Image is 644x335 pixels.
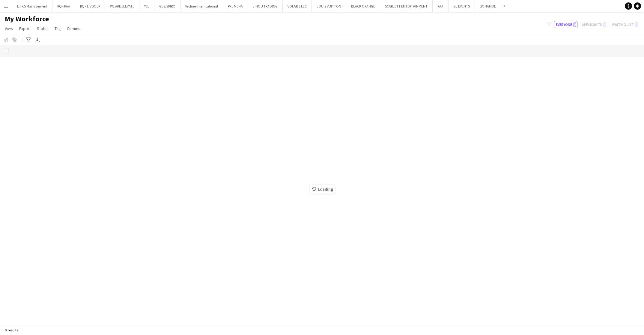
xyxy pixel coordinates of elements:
button: LOUIS VUITTON [312,0,346,12]
button: JINOU TRADING [248,0,283,12]
span: 0 [573,22,576,27]
button: VOLARIS LLC [283,0,312,12]
button: Proline Interntational [180,0,223,12]
a: Status [34,25,51,32]
a: Comms [64,25,83,32]
button: BLACK ORANGE [346,0,380,12]
button: GL EVENTS [449,0,475,12]
button: RQ - RAA [52,0,75,12]
a: View [2,25,16,32]
button: L.I.P.S Management [12,0,52,12]
span: Tag [55,26,61,31]
button: RQ - LIVGOLF [75,0,105,12]
button: RAA [433,0,449,12]
app-action-btn: Advanced filters [25,36,32,44]
button: Everyone0 [554,21,577,28]
button: SCARLETT ENTERTAINMENT [380,0,433,12]
span: Export [19,26,31,31]
a: Export [17,25,33,32]
span: Loading [310,185,335,194]
app-action-btn: Export XLSX [34,36,41,44]
span: My Workforce [5,14,49,23]
span: Comms [67,26,80,31]
button: GES/SPIRO [154,0,180,12]
button: PFL MENA [223,0,248,12]
span: Status [37,26,49,31]
button: BONAFIDE [475,0,501,12]
button: YSL [139,0,154,12]
span: View [5,26,13,31]
a: Tag [52,25,63,32]
button: WE ARE ELEVATE [105,0,139,12]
